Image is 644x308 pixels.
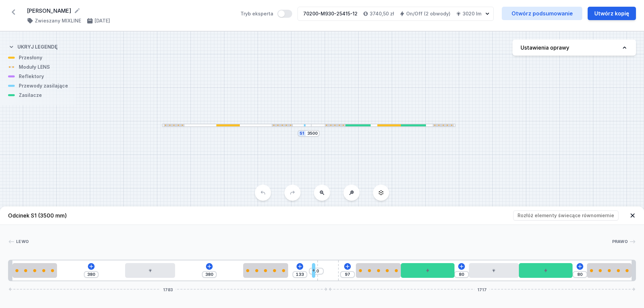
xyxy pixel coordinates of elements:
div: 5 LENS module 250mm 54° [12,263,57,278]
button: Edytuj nazwę projektu [74,7,80,14]
div: LED opal module 280mm [469,263,519,278]
h4: Zwieszany MIXLINE [35,17,81,24]
h4: [DATE] [95,17,110,24]
form: [PERSON_NAME] [27,7,232,15]
label: Tryb eksperta [240,10,292,18]
h4: Odcinek S1 [8,211,67,220]
h4: Ustawienia oprawy [521,44,569,52]
h4: 3020 lm [463,10,481,17]
button: 70200-M930-25415-123740,50 złOn/Off (2 obwody)3020 lm [298,7,494,21]
button: Utwórz kopię [588,7,636,20]
span: 1717 [475,287,489,291]
div: Power connection box with cable for Mixline DA/SW - set 4m. [312,263,316,278]
div: ON/OFF Driver - up to 16W [519,263,573,278]
div: 70200-M930-25415-12 [303,10,358,17]
span: (3500 mm) [38,212,67,219]
h4: 3740,50 zł [370,10,394,17]
a: Otwórz podsumowanie [502,7,582,20]
span: 1783 [160,287,175,291]
div: 5 LENS module 250mm 54° [356,263,400,278]
input: Wymiar [mm] [307,131,318,136]
div: LED opal module 280mm [125,263,175,278]
h4: Ukryj legendę [17,44,58,50]
span: Lewo [16,239,29,244]
div: ON/OFF Driver - up to 32W [401,263,454,278]
button: Ustawienia oprawy [513,40,636,56]
h4: On/Off (2 obwody) [406,10,450,17]
button: Ukryj legendę [8,38,58,54]
button: Tryb eksperta [277,10,292,18]
div: 5 LENS module 250mm 54° [587,263,632,278]
div: 5 LENS module 250mm 54° [243,263,288,278]
span: Prawo [612,239,628,244]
